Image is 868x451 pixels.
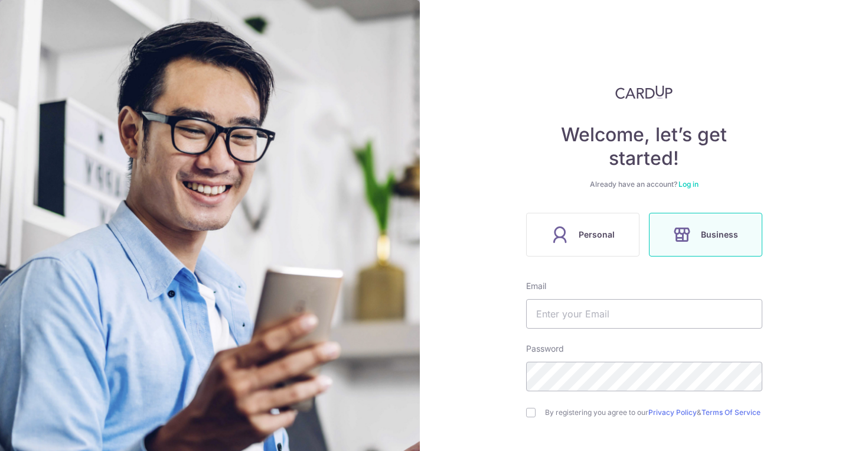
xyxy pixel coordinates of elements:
[526,280,546,292] label: Email
[526,343,564,355] label: Password
[644,213,767,257] a: Business
[526,123,762,170] h4: Welcome, let’s get started!
[678,180,699,189] a: Log in
[521,213,644,257] a: Personal
[526,299,762,329] input: Enter your Email
[526,180,762,189] div: Already have an account?
[579,228,615,242] span: Personal
[701,408,761,417] a: Terms Of Service
[648,408,697,417] a: Privacy Policy
[701,228,738,242] span: Business
[545,408,762,417] label: By registering you agree to our &
[615,85,673,99] img: CardUp Logo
